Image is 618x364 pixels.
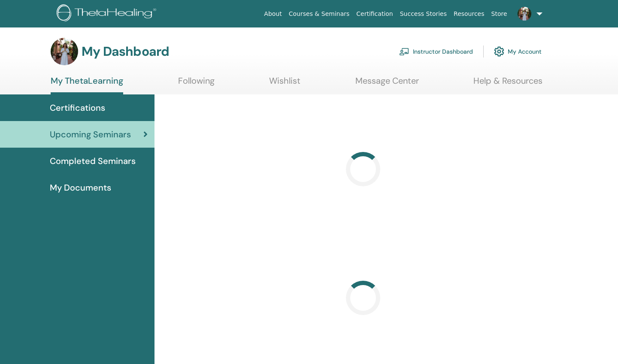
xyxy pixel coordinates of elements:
a: Wishlist [269,76,300,92]
a: Message Center [355,76,419,92]
span: Completed Seminars [50,155,136,167]
a: Resources [450,6,488,22]
a: My ThetaLearning [51,76,123,94]
a: About [261,6,285,22]
img: default.jpg [51,38,78,65]
span: Certifications [50,101,105,114]
a: Instructor Dashboard [399,42,473,61]
span: My Documents [50,181,111,194]
img: logo.png [57,4,159,24]
a: My Account [494,42,542,61]
img: cog.svg [494,44,504,59]
a: Certification [353,6,396,22]
span: Upcoming Seminars [50,128,131,141]
a: Success Stories [397,6,450,22]
img: default.jpg [518,7,531,21]
a: Help & Resources [473,76,542,92]
a: Store [488,6,511,22]
h3: My Dashboard [82,44,169,59]
a: Courses & Seminars [285,6,353,22]
img: chalkboard-teacher.svg [399,48,409,55]
a: Following [178,76,215,92]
